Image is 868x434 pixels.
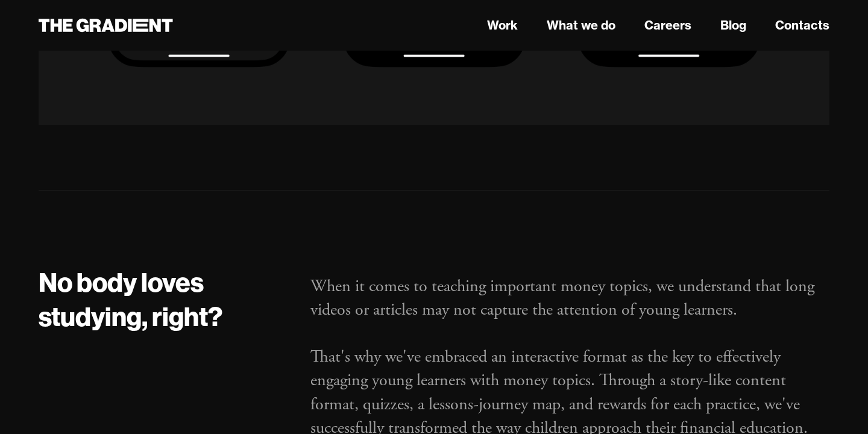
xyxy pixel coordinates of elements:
[547,16,615,34] a: What we do
[487,16,518,34] a: Work
[39,265,222,333] strong: No body loves studying, right?
[775,16,829,34] a: Contacts
[720,16,746,34] a: Blog
[644,16,691,34] a: Careers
